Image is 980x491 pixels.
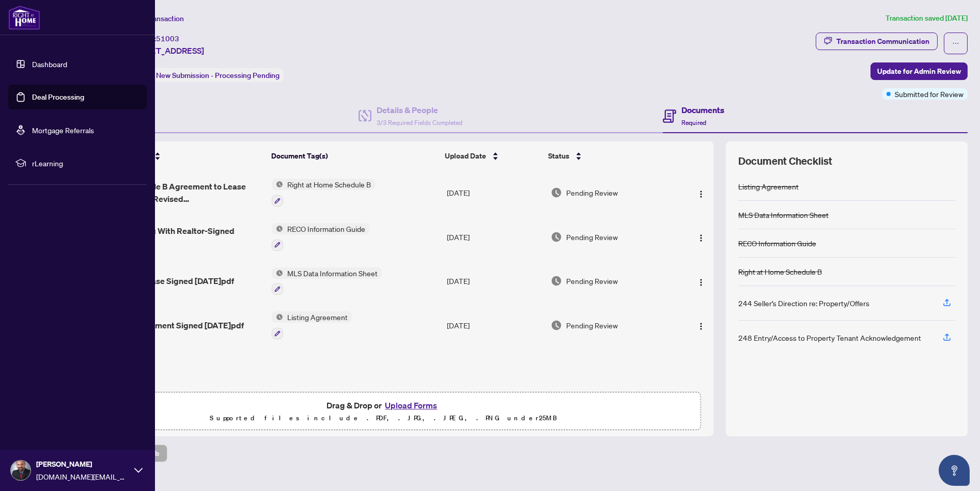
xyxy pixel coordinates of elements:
span: Drag & Drop or [326,399,440,412]
button: Status IconListing Agreement [272,311,352,339]
span: Submitted for Review [895,88,963,100]
a: Deal Processing [32,92,84,102]
div: Right at Home Schedule B [738,266,822,277]
div: Listing Agreement [738,181,799,192]
td: [DATE] [443,215,547,259]
th: (4) File Name [99,141,267,170]
img: Status Icon [272,223,283,234]
span: 3/3 Required Fields Completed [377,119,462,126]
th: Document Tag(s) [267,141,441,170]
button: Status IconRECO Information Guide [272,223,369,251]
button: Logo [693,317,709,334]
span: Pending Review [566,320,618,331]
img: Document Status [551,275,562,287]
div: MLS Data Information Sheet [738,209,829,220]
button: Upload Forms [382,399,440,412]
th: Status [544,141,674,170]
span: Listing Agreement [283,311,352,323]
p: Supported files include .PDF, .JPG, .JPEG, .PNG under 25 MB [73,412,694,424]
span: Reco Working With Realtor-Signed [DATE]pdf [104,225,263,249]
td: [DATE] [443,303,547,347]
span: rLearning [32,157,139,169]
td: [DATE] [443,259,547,304]
img: Logo [697,234,705,242]
button: Logo [693,184,709,201]
th: Upload Date [441,141,544,170]
article: Transaction saved [DATE] [885,12,968,24]
img: Document Status [551,187,562,198]
div: Status: [128,68,284,82]
img: Document Status [551,320,562,331]
span: MLS Data Information Sheet [283,267,382,279]
img: Status Icon [272,267,283,279]
img: logo [8,5,40,30]
span: Upload Date [445,150,486,162]
h4: Documents [681,104,724,116]
span: Document Checklist [738,154,832,168]
img: Logo [697,190,705,198]
span: ellipsis [952,40,959,47]
span: 51003 [156,34,179,43]
button: Transaction Communication [816,33,938,50]
span: Update for Admin Review [877,63,961,80]
button: Status IconMLS Data Information Sheet [272,267,382,295]
span: 401 - Schedule B Agreement to Lease Residential - Revised [DATE]_unlocked.pdf [104,180,263,205]
img: Status Icon [272,179,283,190]
span: Pending Review [566,275,618,287]
span: Data MLS Lease Signed [DATE]pdf [104,275,234,287]
span: Pending Review [566,231,618,243]
button: Status IconRight at Home Schedule B [272,179,375,207]
div: 248 Entry/Access to Property Tenant Acknowledgement [738,332,921,343]
span: RECO Information Guide [283,223,369,234]
img: Document Status [551,231,562,243]
h4: Details & People [377,104,462,116]
span: Status [548,150,569,162]
span: [DOMAIN_NAME][EMAIL_ADDRESS][DOMAIN_NAME] [36,471,129,482]
button: Open asap [939,455,970,486]
img: Profile Icon [11,461,30,480]
span: [PERSON_NAME] [36,458,129,470]
span: New Submission - Processing Pending [156,71,279,80]
a: Dashboard [32,59,67,69]
span: Drag & Drop orUpload FormsSupported files include .PDF, .JPG, .JPEG, .PNG under25MB [67,392,701,431]
button: Logo [693,229,709,245]
td: [DATE] [443,170,547,215]
a: Mortgage Referrals [32,125,94,135]
span: [STREET_ADDRESS] [128,44,204,57]
img: Logo [697,322,705,330]
span: Listing Agreement Signed [DATE]pdf [104,319,244,331]
span: View Transaction [129,14,184,23]
div: RECO Information Guide [738,237,816,249]
span: Right at Home Schedule B [283,179,375,190]
span: Pending Review [566,187,618,198]
span: Required [681,119,706,126]
button: Logo [693,273,709,289]
div: 244 Seller’s Direction re: Property/Offers [738,297,869,309]
div: Transaction Communication [836,33,929,50]
img: Logo [697,278,705,287]
button: Update for Admin Review [870,62,968,80]
img: Status Icon [272,311,283,323]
